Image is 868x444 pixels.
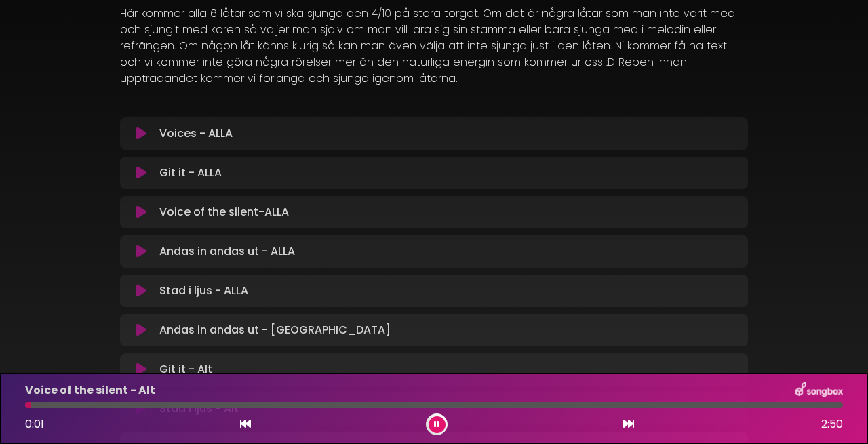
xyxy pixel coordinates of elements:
[159,322,391,338] p: Andas in andas ut - [GEOGRAPHIC_DATA]
[159,125,233,142] p: Voices - ALLA
[159,361,212,378] p: Git it - Alt
[795,382,843,399] img: songbox-logo-white.png
[25,416,44,432] span: 0:01
[120,5,748,87] p: Här kommer alla 6 låtar som vi ska sjunga den 4/10 på stora torget. Om det är några låtar som man...
[821,416,843,432] span: 2:50
[159,204,289,220] p: Voice of the silent-ALLA
[159,243,295,260] p: Andas in andas ut - ALLA
[159,165,222,181] p: Git it - ALLA
[25,382,155,399] p: Voice of the silent - Alt
[159,283,248,299] p: Stad i ljus - ALLA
